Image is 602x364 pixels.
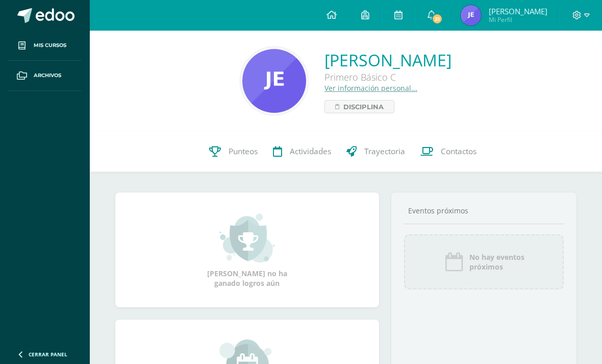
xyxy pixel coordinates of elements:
[339,131,413,172] a: Trayectoria
[324,71,451,83] div: Primero Básico C
[196,212,298,288] div: [PERSON_NAME] no ha ganado logros aún
[432,13,443,25] span: 31
[489,15,547,24] span: Mi Perfil
[290,146,331,157] span: Actividades
[34,71,61,80] span: Archivos
[242,49,306,113] img: e9ad46d448821d79d7ab71c39082e855.png
[265,131,339,172] a: Actividades
[469,252,524,272] span: No hay eventos próximos
[364,146,405,157] span: Trayectoria
[444,252,464,272] img: event_icon.png
[413,131,484,172] a: Contactos
[441,146,476,157] span: Contactos
[29,351,67,358] span: Cerrar panel
[219,212,275,263] img: achievement_small.png
[489,6,547,16] span: [PERSON_NAME]
[324,83,417,93] a: Ver información personal...
[34,41,66,50] span: Mis cursos
[8,31,82,61] a: Mis cursos
[343,101,384,113] span: Disciplina
[202,131,265,172] a: Punteos
[229,146,258,157] span: Punteos
[8,61,82,91] a: Archivos
[324,100,394,113] a: Disciplina
[461,5,481,26] img: f4948e232f3b64bafe04c4baa780877a.png
[404,206,564,215] div: Eventos próximos
[324,49,451,71] a: [PERSON_NAME]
